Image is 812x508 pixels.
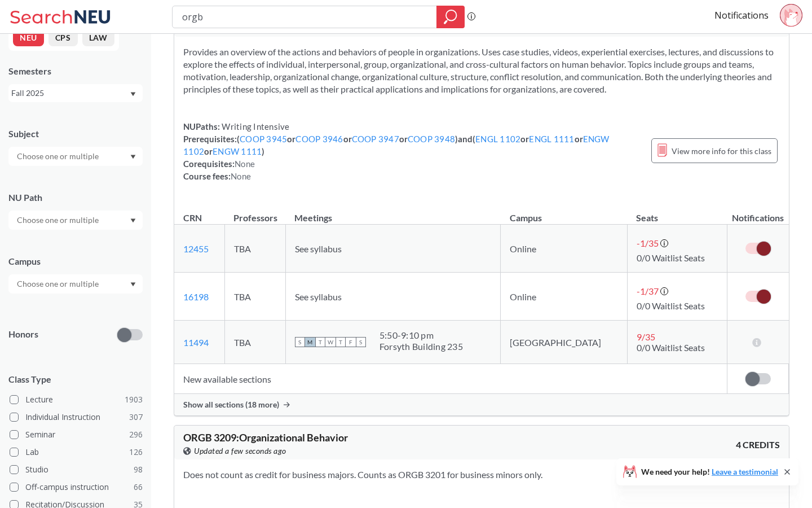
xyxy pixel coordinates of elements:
[11,277,106,291] input: Choose one or multiple
[8,211,143,230] div: Dropdown arrow
[475,134,520,144] a: ENGL 1102
[637,342,705,353] span: 0/0 Waitlist Seats
[8,65,143,77] div: Semesters
[8,191,143,204] div: NU Path
[194,445,286,457] span: Updated a few seconds ago
[352,134,399,144] a: COOP 3947
[183,46,780,95] section: Provides an overview of the actions and behaviors of people in organizations. Uses case studies, ...
[529,134,574,144] a: ENGL 1111
[8,373,143,386] span: Class Type
[82,29,114,46] button: LAW
[379,341,463,352] div: Forsyth Building 235
[295,243,342,254] span: See syllabus
[129,446,143,458] span: 126
[183,291,209,302] a: 16198
[235,159,255,169] span: None
[379,330,463,341] div: 5:50 - 9:10 pm
[346,337,356,347] span: F
[637,238,659,248] span: -1 / 35
[183,468,780,481] section: Does not count as credit for business majors. Counts as ORGB 3201 for business minors only.
[183,134,610,156] a: ENGW 1102
[11,150,106,163] input: Choose one or multiple
[183,337,209,348] a: 11494
[220,121,290,132] span: Writing Intensive
[231,171,251,181] span: None
[213,146,262,156] a: ENGW 1111
[134,481,143,493] span: 66
[10,445,143,459] label: Lab
[10,410,143,424] label: Individual Instruction
[11,87,129,99] div: Fall 2025
[174,364,727,394] td: New available sections
[129,411,143,423] span: 307
[10,427,143,442] label: Seminar
[8,328,38,341] p: Honors
[295,337,305,347] span: S
[444,9,457,25] svg: magnifying glass
[295,134,343,144] a: COOP 3946
[736,439,780,451] span: 4 CREDITS
[183,431,348,444] span: ORGB 3209 : Organizational Behavior
[240,134,287,144] a: COOP 3945
[727,200,789,225] th: Notifications
[130,92,136,97] svg: Dropdown arrow
[48,29,78,46] button: CPS
[436,6,465,28] div: magnifying glass
[183,400,279,410] span: Show all sections (18 more)
[224,273,285,321] td: TBA
[501,200,628,225] th: Campus
[8,147,143,166] div: Dropdown arrow
[336,337,346,347] span: T
[637,252,705,263] span: 0/0 Waitlist Seats
[295,291,342,302] span: See syllabus
[183,120,640,182] div: NUPaths: Prerequisites: ( or or or ) and ( or or or ) Corequisites: Course fees:
[224,200,285,225] th: Professors
[325,337,336,347] span: W
[10,392,143,407] label: Lecture
[11,213,106,227] input: Choose one or multiple
[637,286,659,296] span: -1 / 37
[408,134,455,144] a: COOP 3948
[183,243,209,254] a: 12455
[712,467,778,476] a: Leave a testimonial
[134,463,143,476] span: 98
[285,200,500,225] th: Meetings
[13,29,44,46] button: NEU
[305,337,315,347] span: M
[627,200,727,225] th: Seats
[130,218,136,223] svg: Dropdown arrow
[501,273,628,321] td: Online
[224,321,285,364] td: TBA
[501,321,628,364] td: [GEOGRAPHIC_DATA]
[637,300,705,311] span: 0/0 Waitlist Seats
[315,337,325,347] span: T
[8,128,143,140] div: Subject
[129,428,143,441] span: 296
[356,337,366,347] span: S
[501,225,628,273] td: Online
[224,225,285,273] td: TBA
[10,462,143,477] label: Studio
[637,331,655,342] span: 9 / 35
[8,84,143,102] div: Fall 2025Dropdown arrow
[672,144,771,158] span: View more info for this class
[8,255,143,268] div: Campus
[181,7,429,27] input: Class, professor, course number, "phrase"
[10,480,143,494] label: Off-campus instruction
[125,393,143,406] span: 1903
[8,274,143,294] div: Dropdown arrow
[641,468,778,476] span: We need your help!
[714,9,769,21] a: Notifications
[183,212,202,224] div: CRN
[130,282,136,287] svg: Dropdown arrow
[174,394,789,415] div: Show all sections (18 more)
[130,155,136,159] svg: Dropdown arrow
